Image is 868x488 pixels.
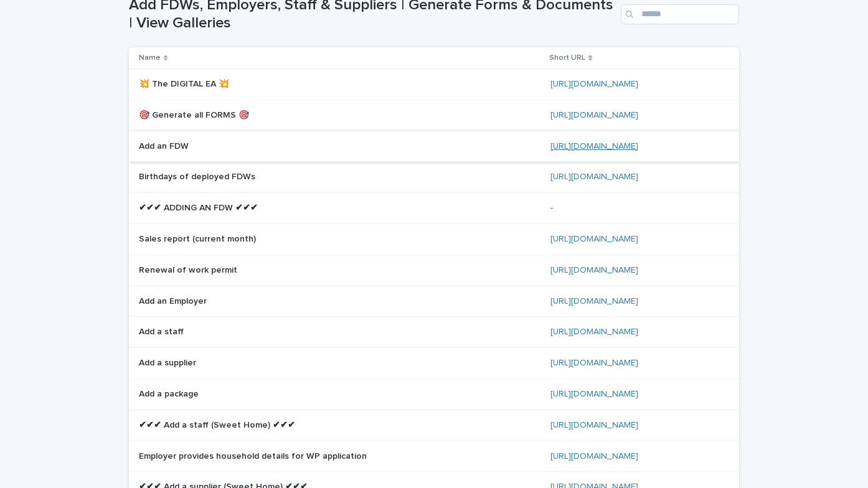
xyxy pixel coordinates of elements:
tr: Birthdays of deployed FDWsBirthdays of deployed FDWs [URL][DOMAIN_NAME] [129,162,739,193]
tr: 🎯 Generate all FORMS 🎯🎯 Generate all FORMS 🎯 [URL][DOMAIN_NAME] [129,100,739,131]
tr: Employer provides household details for WP applicationEmployer provides household details for WP ... [129,441,739,472]
p: Birthdays of deployed FDWs [139,169,258,182]
a: [URL][DOMAIN_NAME] [550,172,638,181]
tr: Add an FDWAdd an FDW [URL][DOMAIN_NAME] [129,131,739,162]
p: Add a package [139,387,201,400]
p: ✔✔✔ Add a staff (Sweet Home) ✔✔✔ [139,418,298,431]
a: [URL][DOMAIN_NAME] [550,111,638,120]
a: [URL][DOMAIN_NAME] [550,266,638,274]
p: Sales report (current month) [139,232,258,245]
p: Add a staff [139,324,186,337]
p: Name [139,51,161,65]
a: [URL][DOMAIN_NAME] [550,359,638,367]
p: 🎯 Generate all FORMS 🎯 [139,108,252,121]
p: Add an FDW [139,139,191,152]
a: [URL][DOMAIN_NAME] [550,80,638,88]
a: [URL][DOMAIN_NAME] [550,235,638,243]
p: Add an Employer [139,294,209,307]
p: Short URL [549,51,585,65]
p: Employer provides household details for WP application [139,449,369,462]
p: Add a supplier [139,355,199,368]
p: - [550,200,555,213]
tr: Add a supplierAdd a supplier [URL][DOMAIN_NAME] [129,348,739,379]
input: Search [621,4,739,24]
a: [URL][DOMAIN_NAME] [550,297,638,306]
tr: Add a staffAdd a staff [URL][DOMAIN_NAME] [129,317,739,348]
a: [URL][DOMAIN_NAME] [550,390,638,398]
tr: Add an EmployerAdd an Employer [URL][DOMAIN_NAME] [129,286,739,317]
tr: ✔✔✔ Add a staff (Sweet Home) ✔✔✔✔✔✔ Add a staff (Sweet Home) ✔✔✔ [URL][DOMAIN_NAME] [129,410,739,441]
p: ✔✔✔ ADDING AN FDW ✔✔✔ [139,200,260,213]
a: [URL][DOMAIN_NAME] [550,142,638,151]
tr: ✔✔✔ ADDING AN FDW ✔✔✔✔✔✔ ADDING AN FDW ✔✔✔ -- [129,193,739,224]
tr: Renewal of work permitRenewal of work permit [URL][DOMAIN_NAME] [129,255,739,286]
a: [URL][DOMAIN_NAME] [550,421,638,429]
p: Renewal of work permit [139,263,240,276]
tr: Add a packageAdd a package [URL][DOMAIN_NAME] [129,378,739,410]
a: [URL][DOMAIN_NAME] [550,327,638,336]
p: 💥 The DIGITAL EA 💥 [139,77,232,90]
tr: Sales report (current month)Sales report (current month) [URL][DOMAIN_NAME] [129,223,739,255]
tr: 💥 The DIGITAL EA 💥💥 The DIGITAL EA 💥 [URL][DOMAIN_NAME] [129,68,739,100]
a: [URL][DOMAIN_NAME] [550,452,638,461]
